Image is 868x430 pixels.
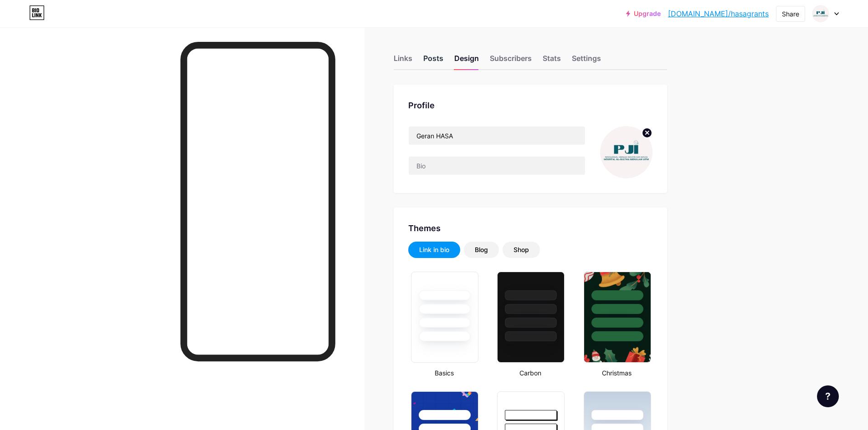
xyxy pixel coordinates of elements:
div: Links [394,53,412,69]
div: Settings [572,53,601,69]
input: Bio [409,157,585,175]
img: hasacrg [600,126,652,178]
div: Stats [543,53,561,69]
div: Subscribers [490,53,532,69]
input: Name [409,126,585,145]
div: Blog [475,245,488,254]
div: Basics [408,368,480,378]
div: Share [782,9,799,19]
div: Shop [514,245,529,254]
div: Carbon [494,368,566,378]
div: Christmas [581,368,652,378]
div: Themes [408,222,652,234]
a: Upgrade [626,10,661,17]
div: Design [454,53,479,69]
div: Link in bio [419,245,449,254]
a: [DOMAIN_NAME]/hasagrants [668,8,769,19]
img: hasacrg [812,5,829,22]
div: Posts [423,53,443,69]
div: Profile [408,99,652,111]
